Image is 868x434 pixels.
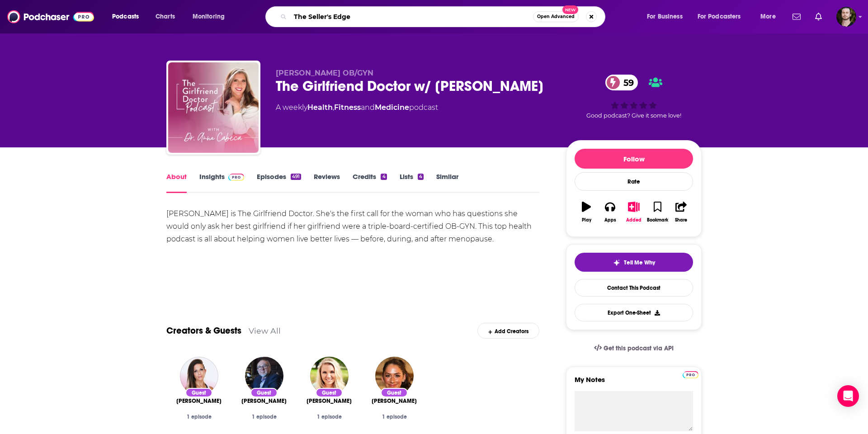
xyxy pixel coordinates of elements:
img: tell me why sparkle [613,259,620,266]
a: Contact This Podcast [575,279,693,297]
span: , [333,103,334,112]
button: Show profile menu [836,7,856,27]
button: Export One-Sheet [575,304,693,321]
a: Karena Dawn [372,397,417,405]
a: Episodes491 [257,172,301,193]
div: Add Creators [477,323,539,339]
img: The Girlfriend Doctor w/ Dr. Anna Cabeca [168,62,259,153]
button: open menu [106,9,151,24]
a: Credits4 [353,172,387,193]
img: Orest Komarnyckyj [245,357,283,395]
div: 4 [418,174,424,180]
span: Monitoring [193,10,225,23]
span: Charts [156,10,175,23]
div: Guest [381,388,408,397]
a: Reviews [314,172,340,193]
span: More [760,10,776,23]
a: About [166,172,187,193]
a: Lisa Bilyeu [176,397,222,405]
button: open menu [754,9,787,24]
img: User Profile [836,7,856,27]
div: Apps [604,217,616,223]
div: Rate [575,172,693,191]
div: 4 [381,174,387,180]
span: [PERSON_NAME] [176,397,222,405]
div: 1 episode [369,414,420,420]
span: Podcasts [112,10,139,23]
button: open menu [641,9,694,24]
button: open menu [692,9,754,24]
span: and [361,103,375,112]
button: Added [622,196,646,228]
img: Katie Wells [310,357,349,395]
a: Orest Komarnyckyj [241,397,287,405]
div: A weekly podcast [276,102,438,113]
div: 59Good podcast? Give it some love! [566,69,702,125]
label: My Notes [575,375,693,391]
span: Get this podcast via API [604,344,674,352]
button: Follow [575,149,693,169]
div: Added [626,217,642,223]
span: [PERSON_NAME] OB/GYN [276,69,373,77]
a: Medicine [375,103,409,112]
button: Play [575,196,598,228]
div: Open Intercom Messenger [837,385,859,407]
input: Search podcasts, credits, & more... [290,9,533,24]
a: View All [249,326,281,335]
div: 1 episode [174,414,224,420]
div: Guest [250,388,278,397]
button: Apps [598,196,622,228]
button: Share [670,196,693,228]
a: InsightsPodchaser Pro [199,172,244,193]
span: Good podcast? Give it some love! [586,112,681,119]
div: Bookmark [647,217,668,223]
div: [PERSON_NAME] is The Girlfriend Doctor. She's the first call for the woman who has questions she ... [166,208,539,245]
img: Podchaser Pro [683,371,698,378]
div: Guest [316,388,343,397]
div: 1 episode [304,414,354,420]
a: Katie Wells [307,397,352,405]
img: Podchaser - Follow, Share and Rate Podcasts [7,8,94,25]
div: Guest [185,388,212,397]
a: Pro website [683,370,698,378]
span: [PERSON_NAME] [307,397,352,405]
span: [PERSON_NAME] [241,397,287,405]
span: Tell Me Why [624,259,655,266]
div: Play [582,217,591,223]
button: open menu [186,9,236,24]
a: Get this podcast via API [587,337,681,359]
a: Creators & Guests [166,325,241,336]
a: Health [307,103,333,112]
span: For Podcasters [698,10,741,23]
a: Show notifications dropdown [811,9,826,24]
a: 59 [605,75,638,90]
div: Share [675,217,687,223]
a: Lists4 [400,172,424,193]
img: Lisa Bilyeu [180,357,218,395]
span: 59 [614,75,638,90]
a: Show notifications dropdown [789,9,804,24]
button: Open AdvancedNew [533,11,579,22]
a: Fitness [334,103,361,112]
button: tell me why sparkleTell Me Why [575,253,693,272]
button: Bookmark [646,196,669,228]
img: Karena Dawn [375,357,414,395]
span: New [562,5,579,14]
span: Logged in as OutlierAudio [836,7,856,27]
span: [PERSON_NAME] [372,397,417,405]
span: For Business [647,10,683,23]
div: 1 episode [239,414,289,420]
a: Similar [436,172,458,193]
a: Charts [150,9,180,24]
div: Search podcasts, credits, & more... [274,6,614,27]
img: Podchaser Pro [228,174,244,181]
span: Open Advanced [537,14,575,19]
div: 491 [291,174,301,180]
